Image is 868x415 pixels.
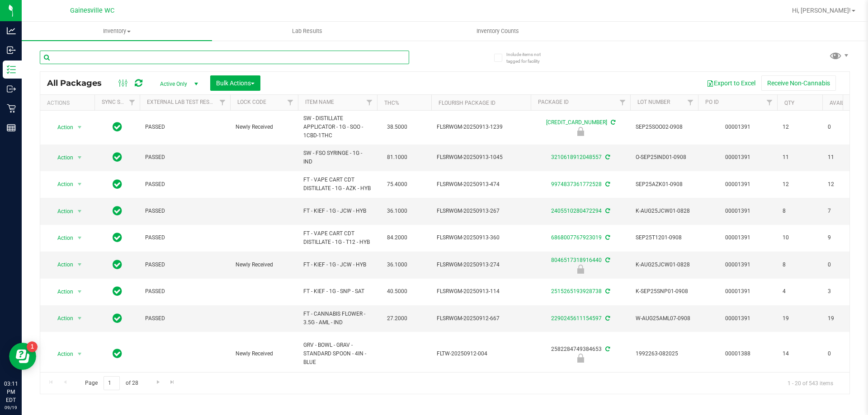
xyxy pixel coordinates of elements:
span: K-SEP25SNP01-0908 [636,287,693,296]
button: Bulk Actions [210,75,260,91]
a: 00001391 [725,181,750,187]
span: select [74,151,85,164]
a: Qty [784,100,794,106]
a: 9974837361772528 [551,181,602,187]
span: 0 [828,350,862,358]
span: 3 [828,287,862,296]
inline-svg: Retail [7,104,16,113]
span: Sync from Compliance System [604,257,610,263]
span: SEP25T1201-0908 [636,233,693,242]
span: Gainesville WC [70,7,114,14]
div: Newly Received [529,354,632,363]
span: Action [49,285,74,298]
span: 81.1000 [382,151,412,164]
a: 00001391 [725,154,750,160]
span: SW - DISTILLATE APPLICATOR - 1G - SOO - 1CBD-1THC [303,114,372,140]
span: select [74,312,85,325]
a: Inventory Counts [402,22,593,41]
span: PASSED [145,153,225,162]
span: Page of 28 [77,376,146,390]
span: 4 [783,287,817,296]
span: PASSED [145,180,225,189]
a: Go to the last page [166,376,179,388]
span: FT - KIEF - 1G - JCW - HYB [303,261,372,269]
a: 00001391 [725,261,750,268]
a: 6868007767923019 [551,234,602,241]
a: Lot Number [637,99,670,105]
span: FLSRWGM-20250913-1045 [437,153,525,162]
span: Sync from Compliance System [604,208,610,214]
span: In Sync [113,151,122,163]
span: 10 [783,233,817,242]
span: Sync from Compliance System [604,154,610,160]
span: In Sync [113,121,122,133]
span: 12 [783,180,817,189]
a: Package ID [538,99,569,105]
span: In Sync [113,258,122,271]
span: FLSRWGM-20250913-1239 [437,123,525,131]
span: 7 [828,207,862,215]
span: Newly Received [236,350,292,358]
span: Newly Received [236,261,292,269]
span: FLTW-20250912-004 [437,350,525,358]
span: select [74,232,85,244]
span: PASSED [145,233,225,242]
a: Item Name [305,99,334,105]
span: FLSRWGM-20250913-267 [437,207,525,215]
span: 8 [783,261,817,269]
a: PO ID [705,99,719,105]
button: Receive Non-Cannabis [761,75,836,91]
a: Sync Status [102,99,137,105]
span: SEP25SOO02-0908 [636,123,693,131]
a: Filter [762,95,777,110]
span: In Sync [113,178,122,191]
span: Inventory Counts [464,27,531,35]
span: Include items not tagged for facility [506,51,552,65]
span: FLSRWGM-20250913-274 [437,261,525,269]
inline-svg: Outbound [7,84,16,93]
span: 27.2000 [382,312,412,325]
a: Inventory [22,22,212,41]
a: External Lab Test Result [147,99,218,105]
span: Inventory [22,27,212,35]
span: In Sync [113,285,122,298]
span: Sync from Compliance System [604,315,610,322]
a: Flourish Package ID [439,100,495,106]
span: FLSRWGM-20250913-114 [437,287,525,296]
span: 1 - 20 of 543 items [780,376,840,390]
span: 19 [828,314,862,323]
span: 1992263-082025 [636,350,693,358]
span: select [74,205,85,218]
div: 2582284749384653 [529,345,632,363]
span: 36.1000 [382,258,412,271]
a: Filter [615,95,630,110]
span: Sync from Compliance System [604,181,610,187]
a: 8046517318916440 [551,257,602,263]
inline-svg: Inbound [7,46,16,55]
div: Newly Received [529,265,632,274]
span: 84.2000 [382,231,412,244]
span: FLSRWGM-20250913-474 [437,180,525,189]
a: 3210618912048557 [551,154,602,160]
span: 75.4000 [382,178,412,191]
a: 2515265193928738 [551,288,602,294]
a: Available [830,100,857,106]
span: select [74,178,85,191]
span: Action [49,121,74,134]
span: FT - KIEF - 1G - SNP - SAT [303,287,372,296]
span: select [74,121,85,134]
span: Action [49,178,74,191]
span: SW - FSO SYRINGE - 1G - IND [303,149,372,166]
span: 14 [783,350,817,358]
span: FLSRWGM-20250913-360 [437,233,525,242]
input: Search Package ID, Item Name, SKU, Lot or Part Number... [40,51,409,64]
span: O-SEP25IND01-0908 [636,153,693,162]
span: In Sync [113,347,122,360]
a: Filter [362,95,377,110]
span: select [74,258,85,271]
span: Bulk Actions [216,79,255,87]
span: select [74,348,85,360]
span: FT - VAPE CART CDT DISTILLATE - 1G - T12 - HYB [303,229,372,247]
a: Go to the next page [151,376,165,388]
